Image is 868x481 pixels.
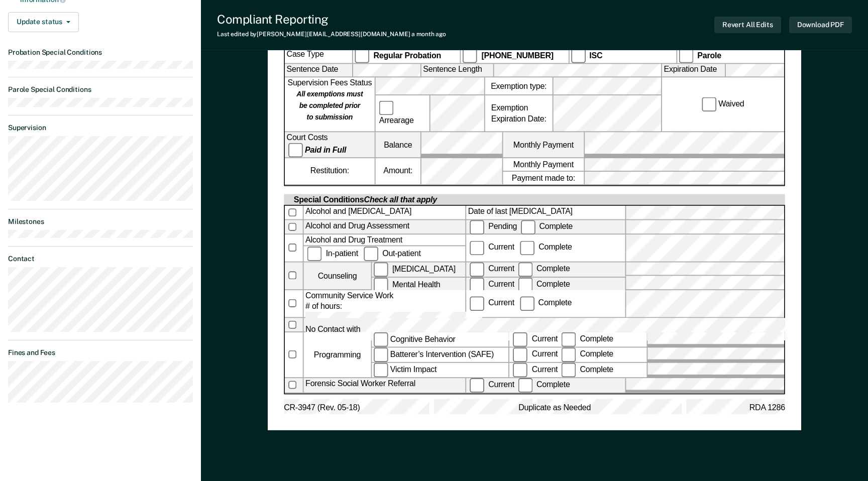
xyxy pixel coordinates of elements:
label: Payment made to: [503,172,584,184]
label: Complete [516,264,572,273]
div: Forensic Social Worker Referral [303,378,465,393]
input: Current [470,262,484,277]
label: Victim Impact [372,363,508,377]
input: Complete [561,332,576,346]
label: Amount: [375,159,420,184]
input: In-patient [307,247,321,261]
label: Out-patient [362,249,422,258]
label: Current [468,264,516,273]
label: Complete [560,365,615,374]
label: Complete [519,222,575,231]
input: Mental Health [374,277,388,292]
label: Current [468,380,516,389]
label: Complete [560,349,615,358]
dt: Supervision [8,124,193,132]
input: Waived [702,97,716,112]
input: [PHONE_NUMBER] [463,49,477,64]
input: Current [470,296,484,311]
label: Expiration Date [662,64,725,76]
span: Check all that apply [364,195,437,204]
div: Supervision Fees Status [285,78,375,132]
input: Complete [561,363,576,377]
label: Waived [700,97,746,112]
label: No Contact with [303,318,846,331]
div: Case Type [285,49,352,64]
strong: Regular Probation [373,51,441,60]
dt: Parole Special Conditions [8,85,193,94]
div: Exemption Expiration Date: [485,95,552,132]
dt: Probation Special Conditions [8,48,193,57]
input: Cognitive Behavior [374,332,388,346]
input: Current [513,332,527,346]
button: Revert All Edits [714,17,781,33]
input: Complete [518,262,532,277]
div: Programming [303,332,371,377]
input: Parole [679,49,693,64]
div: Alcohol and Drug Assessment [303,220,465,233]
label: Current [511,349,560,358]
div: Last edited by [PERSON_NAME][EMAIL_ADDRESS][DOMAIN_NAME] [217,31,446,38]
label: Pending [468,222,518,231]
div: Court Costs [285,133,375,158]
label: Exemption type: [485,78,552,95]
label: Sentence Length [421,64,493,76]
input: Regular Probation [355,49,369,64]
input: No Contact with [362,318,844,340]
dt: Milestones [8,217,193,226]
label: Monthly Payment [503,133,584,158]
dt: Contact [8,255,193,263]
input: Out-patient [364,247,378,261]
label: Date of last [MEDICAL_DATA] [466,205,625,219]
label: Current [511,365,560,374]
input: Paid in Full [288,143,303,158]
label: Current [511,334,560,343]
span: Duplicate as Needed [518,404,591,414]
label: Current [468,298,516,307]
div: Special Conditions [292,194,439,204]
label: Mental Health [372,277,465,292]
dt: Fines and Fees [8,348,193,357]
input: Complete [518,277,532,292]
div: Compliant Reporting [217,12,446,27]
label: [MEDICAL_DATA] [372,262,465,277]
span: RDA 1286 [749,404,785,414]
input: Batterer’s Intervention (SAFE) [374,347,388,362]
div: Complete [518,298,574,307]
label: Balance [375,133,420,158]
div: Counseling [303,262,371,289]
strong: All exemptions must be completed prior to submission [296,90,363,122]
label: Complete [516,380,572,389]
input: Arrearage [379,101,393,115]
div: Alcohol and Drug Treatment [303,234,465,246]
span: a month ago [411,31,446,38]
input: Current [513,363,527,377]
input: Complete [561,347,576,362]
input: Current [513,347,527,362]
input: Complete [520,240,534,255]
strong: Parole [697,51,721,60]
div: Community Service Work # of hours: [303,290,465,317]
label: Arrearage [377,101,427,126]
input: Current [470,240,484,255]
input: Current [470,277,484,292]
div: Restitution: [285,159,375,184]
label: Batterer’s Intervention (SAFE) [372,347,508,362]
label: Complete [560,334,615,343]
button: Download PDF [789,17,852,33]
strong: ISC [589,51,602,60]
label: Complete [516,280,572,289]
label: Sentence Date [285,64,352,76]
label: Complete [518,243,574,252]
label: Current [468,280,516,289]
label: Cognitive Behavior [372,332,508,346]
label: Monthly Payment [503,159,584,171]
label: In-patient [305,249,362,258]
div: Alcohol and [MEDICAL_DATA] [303,205,465,219]
strong: Paid in Full [305,145,346,154]
input: Complete [518,378,532,393]
input: Pending [470,220,484,234]
button: Update status [8,12,79,32]
input: Current [470,378,484,393]
strong: [PHONE_NUMBER] [481,51,554,60]
label: Current [468,243,516,252]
